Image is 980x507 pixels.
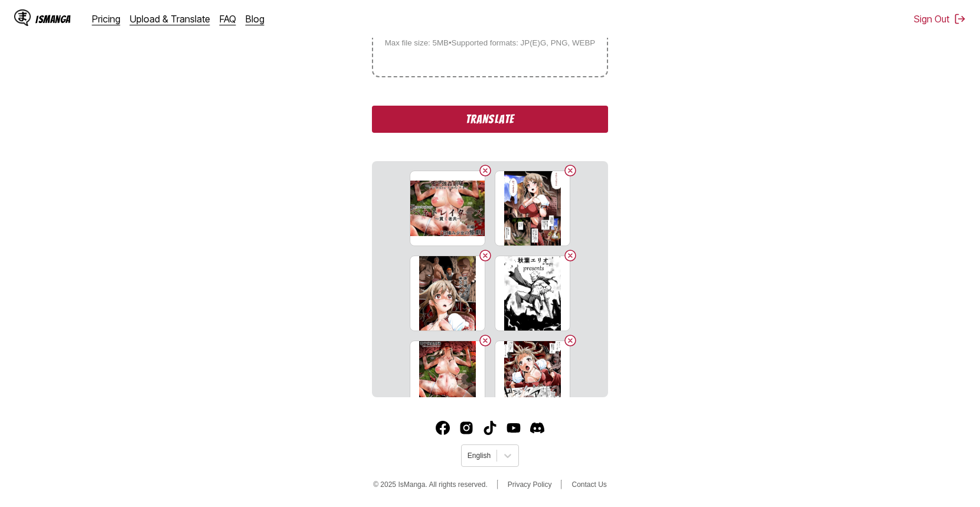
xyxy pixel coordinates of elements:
a: Contact Us [571,480,606,489]
img: IsManga YouTube [507,421,521,435]
button: Sign Out [914,13,966,25]
img: Sign out [954,13,966,25]
a: FAQ [220,13,236,25]
a: Facebook [436,421,450,435]
a: Youtube [507,421,521,435]
a: Upload & Translate [130,13,210,25]
button: Delete image [563,163,577,178]
a: TikTok [483,421,497,435]
div: IsManga [35,14,71,25]
img: IsManga Instagram [459,421,473,435]
img: IsManga Facebook [436,421,450,435]
button: Delete image [478,333,492,348]
button: Delete image [563,248,577,263]
a: Discord [530,421,544,435]
small: Max file size: 5MB • Supported formats: JP(E)G, PNG, WEBP [375,38,605,47]
a: Instagram [459,421,473,435]
button: Translate [372,106,608,133]
a: Pricing [92,13,120,25]
button: Delete image [478,163,492,178]
a: Blog [246,13,264,25]
input: Select language [468,452,469,460]
button: Delete image [478,248,492,263]
img: IsManga Discord [530,421,544,435]
img: IsManga Logo [14,9,31,26]
button: Delete image [563,333,577,348]
a: IsManga LogoIsManga [14,9,92,28]
span: © 2025 IsManga. All rights reserved. [373,480,488,489]
a: Privacy Policy [508,480,552,489]
img: IsManga TikTok [483,421,497,435]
